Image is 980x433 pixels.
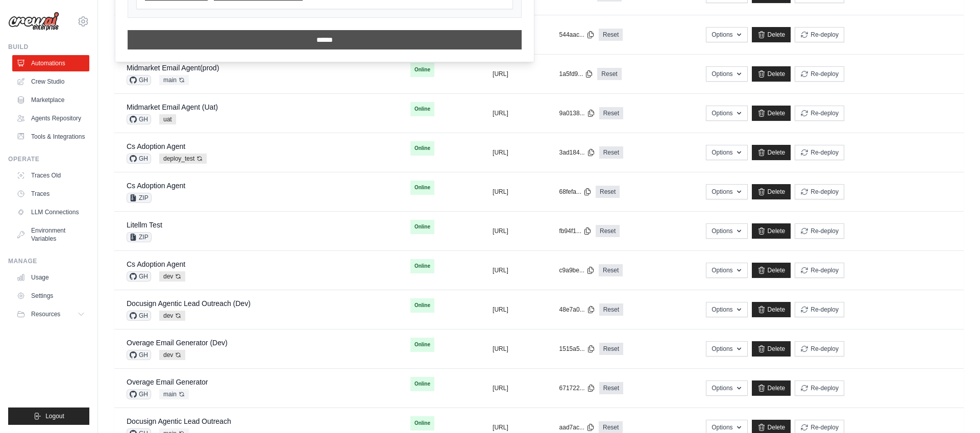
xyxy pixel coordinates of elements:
button: Re-deploy [795,184,844,199]
span: Online [410,181,434,195]
span: Online [410,63,434,77]
button: Options [706,145,747,160]
span: GH [127,350,151,360]
button: Re-deploy [795,341,844,356]
button: Re-deploy [795,380,844,396]
span: main [159,75,189,85]
span: main [159,389,189,399]
button: Re-deploy [795,66,844,82]
button: 48e7a0... [559,305,595,314]
button: 544aac... [559,31,595,39]
button: Re-deploy [795,302,844,317]
a: Overage Email Generator (Dev) [127,339,228,347]
button: aad7ac... [559,423,595,431]
button: 3ad184... [559,148,595,157]
span: Online [410,338,434,352]
a: Usage [12,269,89,286]
button: c9a9be... [559,266,595,274]
a: Delete [752,145,791,160]
a: Crew Studio [12,73,89,90]
button: Options [706,380,747,396]
button: Options [706,106,747,121]
button: Re-deploy [795,145,844,160]
a: Reset [599,303,623,316]
span: Online [410,141,434,156]
a: Docusign Agentic Lead Outreach [127,417,231,425]
a: Reset [599,107,623,119]
a: Delete [752,380,791,396]
span: GH [127,154,151,164]
span: Online [410,220,434,234]
button: Re-deploy [795,27,844,42]
a: Delete [752,341,791,356]
span: GH [127,389,151,399]
button: 9a0138... [559,109,595,117]
a: Reset [599,343,623,355]
button: 1515a5... [559,345,595,353]
span: Online [410,416,434,430]
span: Online [410,377,434,391]
button: Options [706,223,747,239]
a: Marketplace [12,92,89,108]
a: Traces Old [12,167,89,184]
button: Resources [12,306,89,322]
a: Overage Email Generator [127,378,208,386]
button: 68fefa... [559,188,592,196]
button: fb94f1... [559,227,592,235]
a: Delete [752,27,791,42]
a: Traces [12,186,89,202]
a: Settings [12,288,89,304]
a: Delete [752,66,791,82]
a: Delete [752,302,791,317]
button: Re-deploy [795,223,844,239]
a: Reset [599,29,623,41]
a: Reset [599,382,623,394]
a: Midmarket Email Agent(prod) [127,64,219,72]
span: dev [159,311,185,321]
span: Resources [31,310,60,318]
a: Agents Repository [12,110,89,126]
span: GH [127,311,151,321]
a: Cs Adoption Agent [127,142,185,150]
span: GH [127,114,151,124]
span: Logout [45,412,64,420]
div: Operate [8,155,89,163]
a: Delete [752,106,791,121]
a: Reset [596,186,620,198]
a: Midmarket Email Agent (Uat) [127,103,218,111]
a: Cs Adoption Agent [127,182,185,190]
a: Delete [752,223,791,239]
span: Online [410,259,434,273]
span: Online [410,298,434,313]
a: Docusign Agentic Lead Outreach (Dev) [127,299,251,308]
a: Delete [752,263,791,278]
span: Online [410,102,434,116]
span: ZIP [127,193,152,203]
a: Reset [597,68,621,80]
button: Options [706,184,747,199]
div: Build [8,43,89,51]
a: Tools & Integrations [12,129,89,145]
button: Options [706,66,747,82]
button: Logout [8,407,89,425]
img: Logo [8,12,59,31]
span: dev [159,271,185,282]
span: dev [159,350,185,360]
span: ZIP [127,232,152,242]
a: Cs Adoption Agent [127,260,185,268]
span: deploy_test [159,154,207,164]
a: Automations [12,55,89,71]
a: Environment Variables [12,222,89,247]
a: Litellm Test [127,221,162,229]
button: Options [706,341,747,356]
button: Options [706,263,747,278]
span: GH [127,75,151,85]
button: Re-deploy [795,106,844,121]
button: Re-deploy [795,263,844,278]
button: Options [706,302,747,317]
button: 671722... [559,384,595,392]
a: Delete [752,184,791,199]
span: GH [127,271,151,282]
span: uat [159,114,176,124]
a: Reset [599,146,623,159]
